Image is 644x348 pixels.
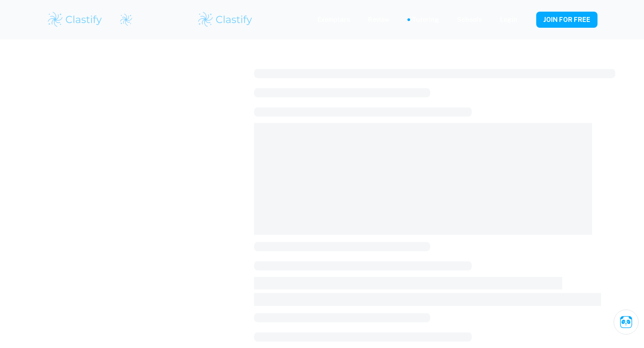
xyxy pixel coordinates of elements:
p: Exemplars [318,15,350,25]
a: Clastify logo [114,13,133,26]
img: Clastify logo [197,11,254,29]
a: Login [500,15,517,25]
button: Ask Clai [614,310,639,335]
img: Clastify logo [47,11,103,29]
img: Clastify logo [119,13,133,26]
a: Schools [457,15,482,25]
p: Review [368,15,390,25]
button: JOIN FOR FREE [536,12,597,28]
a: Tutoring [412,15,439,25]
button: Help and Feedback [525,17,529,22]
